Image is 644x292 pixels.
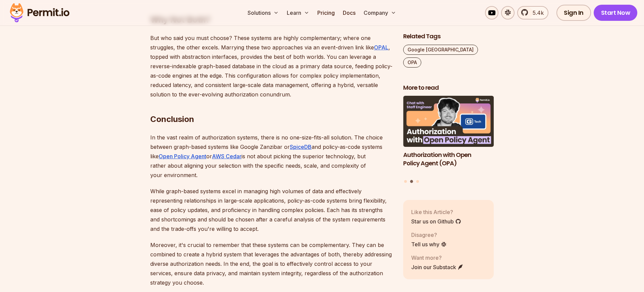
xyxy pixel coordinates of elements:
img: Permit logo [7,1,72,24]
a: OPA [403,57,421,68]
h2: More to read [403,84,494,92]
p: Moreover, it's crucial to remember that these systems can be complementary. They can be combined ... [150,240,392,287]
p: In the vast realm of authorization systems, there is no one-size-fits-all solution. The choice be... [150,133,392,180]
a: Pricing [315,6,337,19]
p: While graph-based systems excel in managing high volumes of data and effectively representing rel... [150,186,392,234]
button: Go to slide 1 [404,180,407,183]
a: Star us on Github [411,217,461,225]
button: Learn [284,6,312,19]
a: Start Now [594,5,638,21]
img: Authorization with Open Policy Agent (OPA) [403,96,494,147]
a: Sign In [556,5,591,21]
p: Want more? [411,254,464,262]
a: Docs [340,6,358,19]
button: Solutions [245,6,281,19]
h2: Related Tags [403,32,494,41]
a: AWS Cedar [212,153,241,160]
a: SpiceDB [290,143,312,150]
a: Authorization with Open Policy Agent (OPA)Authorization with Open Policy Agent (OPA) [403,96,494,176]
button: Go to slide 2 [410,180,413,183]
h2: Conclusion [150,87,392,125]
a: Join our Substack [411,263,464,271]
p: Disagree? [411,231,447,239]
a: 5.4k [517,6,548,19]
a: Open Policy Agent [159,153,206,160]
h3: Authorization with Open Policy Agent (OPA) [403,151,494,168]
p: But who said you must choose? These systems are highly complementary; where one struggles, the ot... [150,33,392,99]
span: 5.4k [529,9,544,17]
button: Company [361,6,399,19]
button: Go to slide 3 [416,180,419,183]
p: Like this Article? [411,208,461,216]
div: Posts [403,96,494,184]
a: Tell us why [411,240,447,248]
a: OPAL [374,44,388,51]
li: 2 of 3 [403,96,494,176]
a: Google [GEOGRAPHIC_DATA] [403,45,478,55]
